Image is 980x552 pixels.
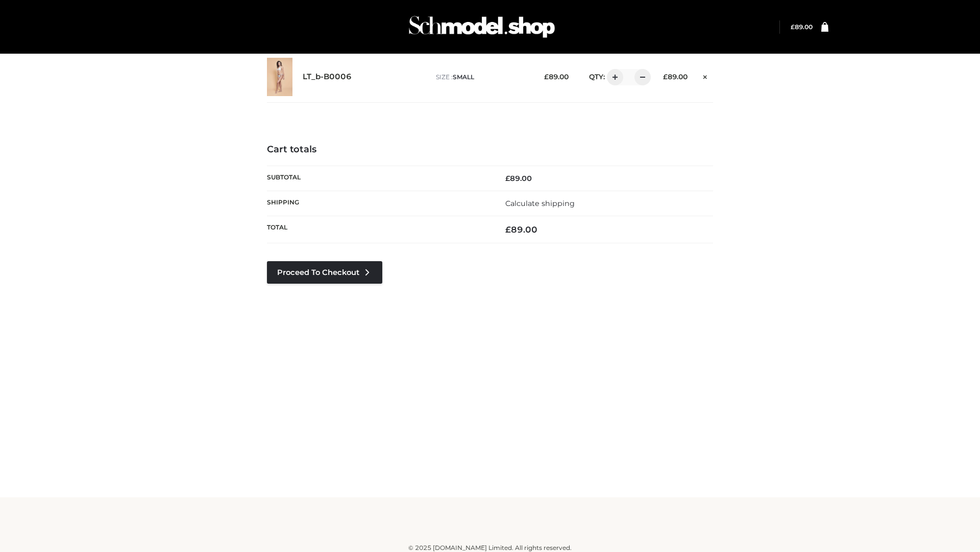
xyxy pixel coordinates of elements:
a: Proceed to Checkout [267,261,382,284]
img: Schmodel Admin 964 [405,7,558,47]
bdi: 89.00 [791,23,813,31]
p: size : [436,73,528,82]
th: Subtotal [267,166,490,191]
span: £ [544,73,549,81]
th: Total [267,216,490,243]
a: Calculate shipping [505,199,575,208]
span: SMALL [453,73,474,81]
div: QTY: [579,69,647,85]
a: LT_b-B0006 [303,72,352,82]
span: £ [663,73,668,81]
span: £ [791,23,795,31]
bdi: 89.00 [505,224,537,235]
bdi: 89.00 [505,174,532,183]
bdi: 89.00 [544,73,569,81]
h4: Cart totals [267,144,713,155]
bdi: 89.00 [663,73,688,81]
span: £ [505,174,510,183]
span: £ [505,224,511,235]
a: £89.00 [791,23,813,31]
th: Shipping [267,191,490,216]
a: Remove this item [698,69,713,82]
